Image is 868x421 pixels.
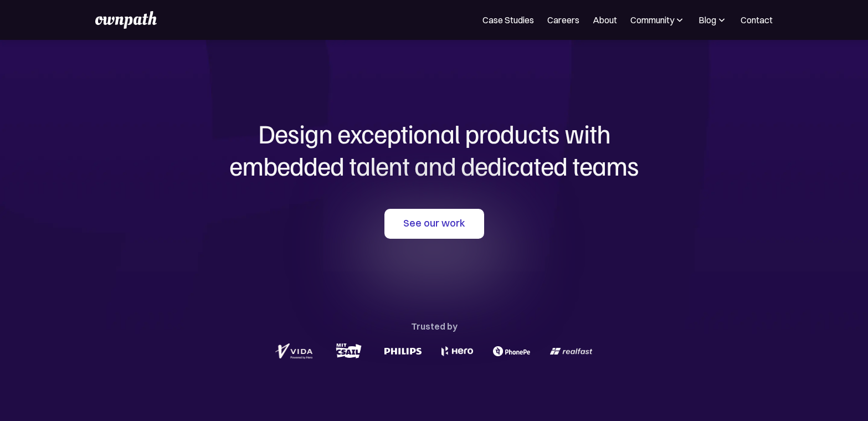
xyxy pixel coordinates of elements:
a: Contact [741,13,773,27]
div: Community [630,13,685,27]
a: Case Studies [482,13,534,27]
div: Blog [698,13,727,27]
a: Careers [547,13,579,27]
h1: Design exceptional products with embedded talent and dedicated teams [168,117,700,181]
div: Blog [698,13,716,27]
a: About [593,13,617,27]
div: Community [630,13,674,27]
div: Trusted by [411,319,458,334]
a: See our work [384,209,484,239]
